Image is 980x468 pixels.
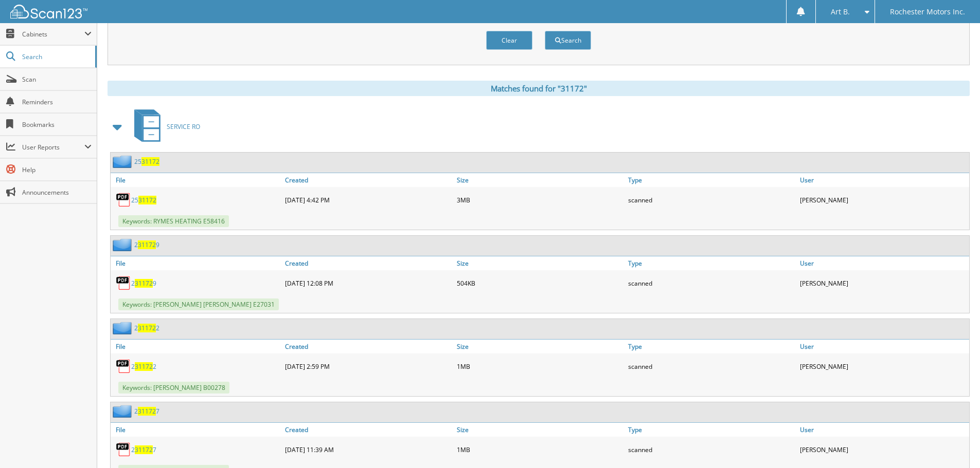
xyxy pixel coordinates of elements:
[22,30,84,39] span: Cabinets
[111,340,282,353] a: File
[626,173,797,187] a: Type
[22,120,92,129] span: Bookmarks
[282,340,454,353] a: Created
[111,173,282,187] a: File
[626,439,797,460] div: scanned
[797,356,969,377] div: [PERSON_NAME]
[545,31,591,50] button: Search
[116,442,131,457] img: PDF.png
[116,359,131,374] img: PDF.png
[282,256,454,270] a: Created
[134,240,159,249] a: 2311729
[135,279,153,288] span: 31172
[111,256,282,270] a: File
[282,423,454,437] a: Created
[486,31,532,50] button: Clear
[797,256,969,270] a: User
[113,155,134,168] img: folder2.png
[128,106,200,147] a: SERVICE RO
[22,188,92,197] span: Announcements
[22,98,92,106] span: Reminders
[454,340,626,353] a: Size
[282,439,454,460] div: [DATE] 11:39 AM
[282,273,454,293] div: [DATE] 12:08 PM
[111,423,282,437] a: File
[134,407,159,416] a: 2311727
[113,322,134,334] img: folder2.png
[138,240,156,249] span: 31172
[890,9,965,15] span: Rochester Motors Inc.
[831,9,850,15] span: Art B.
[134,324,159,332] a: 2311722
[626,356,797,377] div: scanned
[134,157,159,166] a: 2531172
[282,173,454,187] a: Created
[118,382,229,394] span: Keywords: [PERSON_NAME] B00278
[138,324,156,332] span: 31172
[454,190,626,210] div: 3MB
[454,256,626,270] a: Size
[797,273,969,293] div: [PERSON_NAME]
[10,5,87,18] img: scan123-logo-white.svg
[113,405,134,418] img: folder2.png
[118,298,279,310] span: Keywords: [PERSON_NAME] [PERSON_NAME] E27031
[797,439,969,460] div: [PERSON_NAME]
[454,356,626,377] div: 1MB
[116,192,131,208] img: PDF.png
[22,52,90,61] span: Search
[626,423,797,437] a: Type
[116,275,131,291] img: PDF.png
[454,273,626,293] div: 504KB
[797,173,969,187] a: User
[282,190,454,210] div: [DATE] 4:42 PM
[797,190,969,210] div: [PERSON_NAME]
[626,256,797,270] a: Type
[626,340,797,353] a: Type
[22,75,92,84] span: Scan
[167,122,200,131] span: SERVICE RO
[929,419,980,468] iframe: Chat Widget
[131,196,156,204] a: 2531172
[626,273,797,293] div: scanned
[454,423,626,437] a: Size
[454,173,626,187] a: Size
[138,407,156,416] span: 31172
[141,157,159,166] span: 31172
[626,190,797,210] div: scanned
[131,362,156,371] a: 2311722
[135,362,153,371] span: 31172
[113,238,134,251] img: folder2.png
[138,196,156,204] span: 31172
[131,445,156,454] a: 2311727
[108,81,970,96] div: Matches found for "31172"
[454,439,626,460] div: 1MB
[797,340,969,353] a: User
[131,279,156,288] a: 2311729
[118,215,229,227] span: Keywords: RYMES HEATING E58416
[282,356,454,377] div: [DATE] 2:59 PM
[797,423,969,437] a: User
[22,165,92,174] span: Help
[22,143,84,152] span: User Reports
[135,445,153,454] span: 31172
